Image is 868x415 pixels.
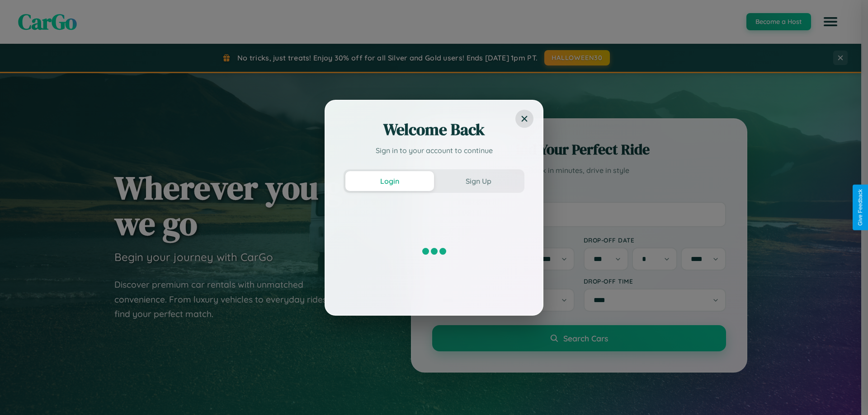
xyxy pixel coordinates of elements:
h2: Welcome Back [344,119,524,140]
button: Login [345,171,434,191]
div: Give Feedback [857,189,863,226]
iframe: Intercom live chat [9,384,31,406]
button: Sign Up [434,171,523,191]
p: Sign in to your account to continue [344,145,524,156]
